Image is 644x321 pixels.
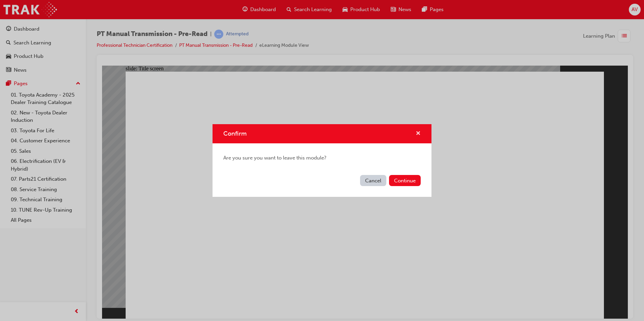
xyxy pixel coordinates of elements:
[416,131,421,137] span: cross-icon
[213,143,431,173] div: Are you sure you want to leave this module?
[223,130,247,137] span: Confirm
[360,175,386,186] button: Cancel
[213,124,431,197] div: Confirm
[416,130,421,138] button: cross-icon
[389,175,421,186] button: Continue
